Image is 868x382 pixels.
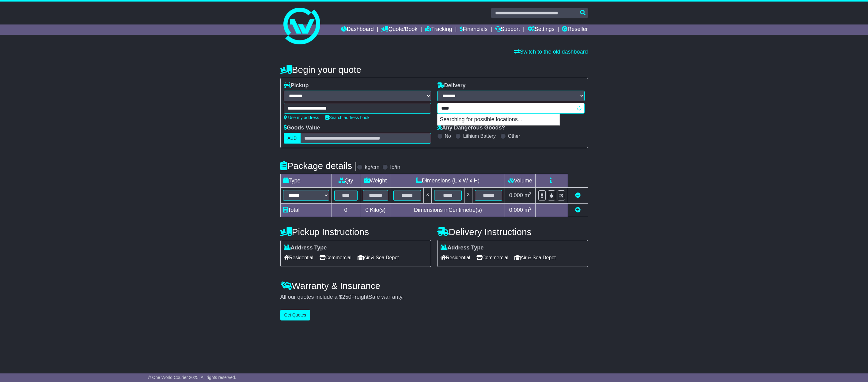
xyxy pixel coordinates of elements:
label: Goods Value [284,125,320,131]
label: kg/cm [365,164,379,171]
span: Air & Sea Depot [358,253,399,262]
span: Commercial [320,253,351,262]
label: Pickup [284,82,309,89]
div: All our quotes include a $ FreightSafe warranty. [280,294,588,301]
td: Kilo(s) [360,204,391,217]
span: 0.000 [509,207,523,213]
label: lb/in [390,164,400,171]
td: Qty [332,174,360,188]
a: Add new item [575,207,581,213]
sup: 3 [529,206,532,211]
sup: 3 [529,191,532,196]
a: Tracking [425,24,452,35]
h4: Begin your quote [280,65,588,75]
a: Reseller [562,24,588,35]
span: m [525,192,532,198]
td: Dimensions (L x W x H) [391,174,505,188]
h4: Pickup Instructions [280,227,431,237]
span: 0.000 [509,192,523,198]
label: No [445,133,451,139]
a: Use my address [284,115,319,120]
label: AUD [284,133,301,144]
td: Volume [505,174,536,188]
typeahead: Please provide city [437,103,585,114]
label: Lithium Battery [463,133,496,139]
label: Address Type [441,245,484,251]
span: Commercial [476,253,508,262]
a: Financials [460,24,487,35]
a: Remove this item [575,192,581,198]
p: Searching for possible locations... [438,114,559,125]
td: Weight [360,174,391,188]
span: m [525,207,532,213]
a: Quote/Book [381,24,417,35]
a: Dashboard [341,24,374,35]
label: Other [508,133,520,139]
td: x [424,188,432,204]
button: Get Quotes [280,310,310,320]
span: © One World Courier 2025. All rights reserved. [148,375,236,380]
label: Address Type [284,245,327,251]
a: Switch to the old dashboard [514,49,588,55]
td: x [464,188,472,204]
a: Settings [528,24,555,35]
a: Support [495,24,520,35]
h4: Package details | [280,161,357,171]
td: Total [280,204,332,217]
label: Any Dangerous Goods? [437,125,505,131]
span: 0 [365,207,368,213]
span: 250 [342,294,351,300]
label: Delivery [437,82,466,89]
span: Air & Sea Depot [514,253,556,262]
td: 0 [332,204,360,217]
span: Residential [441,253,470,262]
h4: Warranty & Insurance [280,281,588,291]
td: Type [280,174,332,188]
a: Search address book [325,115,370,120]
span: Residential [284,253,313,262]
h4: Delivery Instructions [437,227,588,237]
td: Dimensions in Centimetre(s) [391,204,505,217]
